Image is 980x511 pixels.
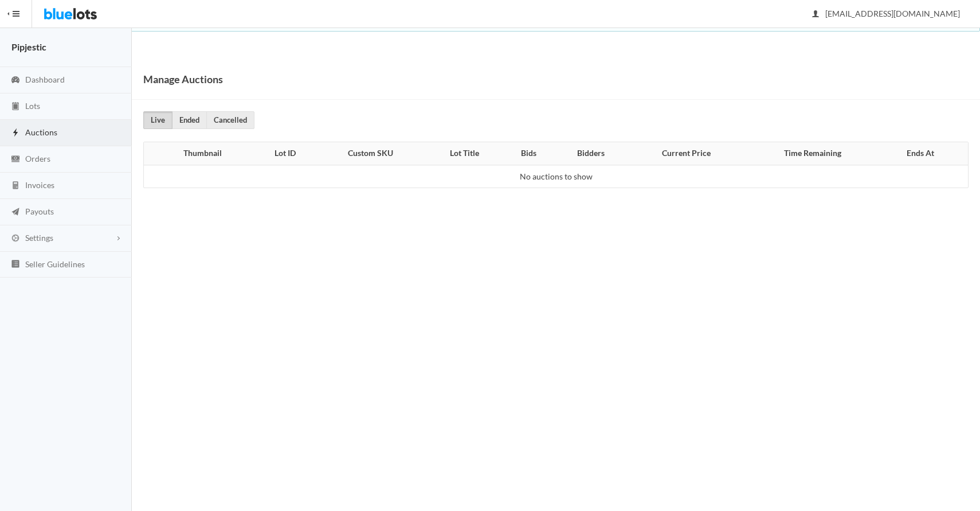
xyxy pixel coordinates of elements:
span: Payouts [25,206,54,216]
span: Seller Guidelines [25,259,85,269]
strong: Pipjestic [11,41,46,52]
ion-icon: list box [10,259,21,270]
span: Lots [25,101,40,111]
a: Cancelled [206,111,254,129]
span: Orders [25,154,50,163]
ion-icon: paper plane [10,207,21,218]
th: Lot Title [426,142,504,165]
th: Current Price [628,142,746,165]
th: Bidders [554,142,628,165]
span: Auctions [25,127,57,137]
th: Ends At [880,142,968,165]
h1: Manage Auctions [143,71,223,88]
ion-icon: clipboard [10,102,21,112]
ion-icon: cash [10,154,21,165]
th: Thumbnail [144,142,254,165]
span: Dashboard [25,75,65,84]
span: [EMAIL_ADDRESS][DOMAIN_NAME] [813,9,960,18]
td: No auctions to show [144,165,968,188]
span: Settings [25,233,53,243]
ion-icon: flash [10,128,21,139]
th: Custom SKU [316,142,426,165]
span: Invoices [25,180,54,190]
a: Ended [172,111,207,129]
a: Live [143,111,173,129]
th: Lot ID [254,142,315,165]
th: Time Remaining [745,142,880,165]
ion-icon: person [810,9,821,20]
ion-icon: speedometer [10,75,21,86]
ion-icon: calculator [10,181,21,192]
ion-icon: cog [10,233,21,244]
th: Bids [504,142,554,165]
